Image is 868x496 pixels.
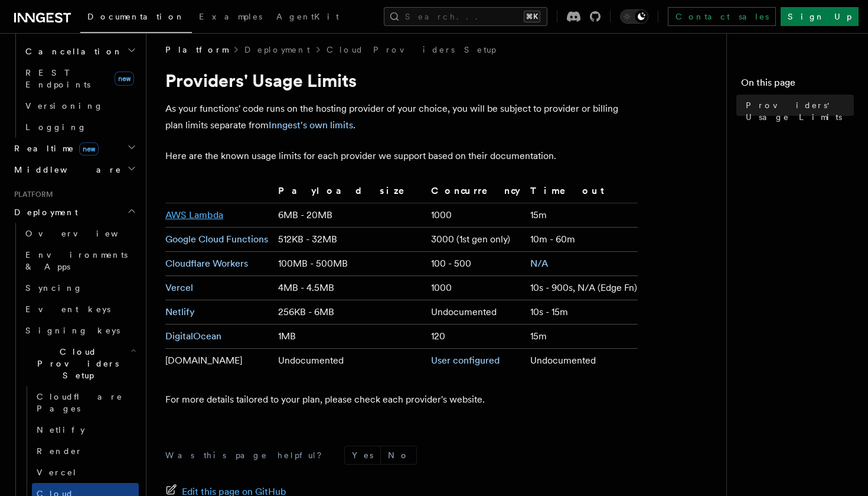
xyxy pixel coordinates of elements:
a: Netlify [165,306,195,317]
span: Render [37,446,83,456]
button: Toggle dark mode [620,9,648,24]
a: Environments & Apps [21,244,139,277]
a: User configured [431,355,500,366]
td: 3000 (1st gen only) [426,228,526,252]
span: Environments & Apps [25,250,128,271]
td: Undocumented [526,349,638,373]
button: Middleware [9,159,139,180]
td: 15m [526,203,638,228]
a: Cloud Providers Setup [327,44,496,56]
span: Cloud Providers Setup [21,346,130,381]
kbd: ⌘K [524,11,540,22]
button: Cancellation [21,41,139,62]
a: Overview [21,223,139,244]
th: Payload size [273,183,426,203]
td: 10s - 900s, N/A (Edge Fn) [526,276,638,300]
span: Platform [9,190,53,199]
a: Contact sales [668,7,776,26]
a: N/A [530,258,548,269]
td: Undocumented [426,300,526,325]
a: Sign Up [781,7,859,26]
td: 10m - 60m [526,228,638,252]
td: 1000 [426,276,526,300]
th: Timeout [526,183,638,203]
span: Event keys [25,304,110,314]
span: Cancellation [21,46,123,57]
a: Deployment [244,44,310,56]
a: Documentation [80,4,192,33]
span: AgentKit [276,12,339,21]
a: Google Cloud Functions [165,234,268,245]
button: Yes [345,446,380,464]
a: Providers' Usage Limits [741,95,854,128]
a: DigitalOcean [165,330,221,342]
a: Vercel [165,282,193,293]
p: Was this page helpful? [165,449,330,461]
h1: Providers' Usage Limits [165,70,638,91]
span: Deployment [9,206,78,218]
td: 120 [426,325,526,349]
a: Signing keys [21,320,139,341]
td: 512KB - 32MB [273,228,426,252]
span: Logging [25,122,87,132]
a: Versioning [21,95,139,116]
a: Examples [192,4,269,32]
span: Documentation [87,12,185,21]
a: AWS Lambda [165,209,223,221]
a: Render [32,440,139,462]
span: Signing keys [25,326,120,335]
button: Search...⌘K [384,7,547,26]
span: Examples [199,12,262,21]
span: Middleware [9,164,122,176]
td: Undocumented [273,349,426,373]
td: 100MB - 500MB [273,252,426,276]
a: Cloudflare Pages [32,386,139,419]
td: 6MB - 20MB [273,203,426,228]
span: Syncing [25,283,83,293]
td: [DOMAIN_NAME] [165,349,273,373]
td: 15m [526,325,638,349]
a: Inngest's own limits [269,119,353,131]
a: Event keys [21,299,139,320]
td: 256KB - 6MB [273,300,426,325]
span: Netlify [37,425,85,435]
button: Cloud Providers Setup [21,341,139,386]
td: 10s - 15m [526,300,638,325]
span: Platform [165,44,228,56]
p: For more details tailored to your plan, please check each provider's website. [165,391,638,408]
a: Vercel [32,462,139,483]
span: Realtime [9,142,99,154]
span: new [79,142,99,155]
td: 4MB - 4.5MB [273,276,426,300]
td: 100 - 500 [426,252,526,276]
p: Here are the known usage limits for each provider we support based on their documentation. [165,148,638,164]
a: Syncing [21,277,139,299]
a: Netlify [32,419,139,440]
a: Logging [21,116,139,138]
span: Versioning [25,101,103,111]
h4: On this page [741,76,854,95]
button: Realtimenew [9,138,139,159]
th: Concurrency [426,183,526,203]
td: 1MB [273,325,426,349]
span: Overview [25,229,147,238]
span: Cloudflare Pages [37,392,123,413]
td: 1000 [426,203,526,228]
button: Deployment [9,202,139,223]
p: As your functions' code runs on the hosting provider of your choice, you will be subject to provi... [165,101,638,134]
a: AgentKit [269,4,346,32]
span: Providers' Usage Limits [746,99,854,123]
span: REST Endpoints [25,68,90,89]
a: REST Endpointsnew [21,62,139,95]
span: new [115,72,134,86]
button: No [381,446,416,464]
a: Cloudflare Workers [165,258,248,269]
span: Vercel [37,468,77,477]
